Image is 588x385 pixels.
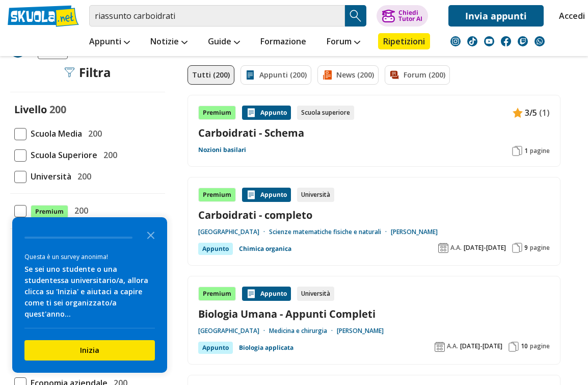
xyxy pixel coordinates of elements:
a: Notizie [148,33,190,52]
a: Appunti [87,33,132,52]
div: Appunto [242,106,291,120]
span: 200 [73,170,91,183]
a: Scienze matematiche fisiche e naturali [269,228,391,236]
div: Appunto [242,287,291,301]
div: Chiedi Tutor AI [398,10,422,22]
span: A.A. [447,342,458,350]
button: Inizia [24,340,155,361]
a: Chimica organica [239,243,291,255]
button: Search Button [345,5,366,27]
a: Guide [205,33,243,52]
img: News filtro contenuto [322,70,332,80]
span: pagine [530,147,550,155]
span: 200 [49,102,66,116]
span: pagine [530,244,550,252]
img: twitch [518,36,528,46]
a: Biologia applicata [239,342,293,354]
a: Nozioni basilari [198,146,246,154]
img: youtube [484,36,494,46]
div: Premium [198,106,236,120]
img: Filtra filtri mobile [65,67,75,78]
button: ChiediTutor AI [377,5,428,27]
a: [GEOGRAPHIC_DATA] [198,228,269,236]
a: Appunti (200) [240,65,311,85]
span: 10 [521,342,528,350]
img: Forum filtro contenuto [389,70,399,80]
a: Formazione [258,33,309,52]
img: Appunti contenuto [246,190,256,200]
a: Ripetizioni [378,33,430,49]
a: Invia appunti [448,5,544,27]
div: Premium [198,188,236,202]
div: Appunto [198,342,233,354]
div: Questa è un survey anonima! [24,252,155,262]
div: Università [297,188,334,202]
a: News (200) [317,65,379,85]
a: Accedi [559,5,580,27]
div: Se sei uno studente o una studentessa universitario/a, allora clicca su 'Inizia' e aiutaci a capi... [24,264,155,320]
div: Università [297,287,334,301]
span: 200 [99,148,117,162]
span: 200 [84,127,102,140]
label: Livello [14,102,47,116]
img: tiktok [467,36,477,46]
img: facebook [501,36,511,46]
a: [PERSON_NAME] [337,327,384,335]
img: WhatsApp [534,36,545,46]
a: Carboidrati - Schema [198,126,550,140]
img: Pagine [509,342,519,352]
button: Close the survey [141,224,161,245]
a: Medicina e chirurgia [269,327,337,335]
div: Scuola superiore [297,106,354,120]
span: pagine [530,342,550,350]
input: Cerca appunti, riassunti o versioni [89,5,345,27]
img: Appunti contenuto [246,108,256,118]
div: Appunto [242,188,291,202]
a: Forum [324,33,363,52]
span: 3/5 [525,106,537,119]
a: Biologia Umana - Appunti Completi [198,307,550,321]
img: Appunti contenuto [246,289,256,299]
div: Survey [12,217,167,373]
div: Premium [198,287,236,301]
img: Anno accademico [438,243,448,253]
a: Tutti (200) [188,65,234,85]
a: [PERSON_NAME] [391,228,438,236]
span: (1) [539,106,550,119]
span: Premium [31,205,68,218]
span: Scuola Superiore [26,148,97,162]
span: Università [26,170,71,183]
img: Pagine [512,243,522,253]
img: instagram [450,36,461,46]
img: Pagine [512,146,522,156]
img: Appunti filtro contenuto [245,70,255,80]
a: Forum (200) [385,65,450,85]
img: Anno accademico [435,342,445,352]
span: [DATE]-[DATE] [464,244,506,252]
span: 1 [524,147,528,155]
span: [DATE]-[DATE] [460,342,502,350]
img: Appunti contenuto [513,108,523,118]
div: Filtra [65,65,111,80]
a: Carboidrati - completo [198,208,550,222]
span: A.A. [450,244,462,252]
div: Appunto [198,243,233,255]
span: Scuola Media [26,127,82,140]
span: 200 [70,204,88,217]
span: 9 [524,244,528,252]
img: Cerca appunti, riassunti o versioni [348,8,363,23]
a: [GEOGRAPHIC_DATA] [198,327,269,335]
